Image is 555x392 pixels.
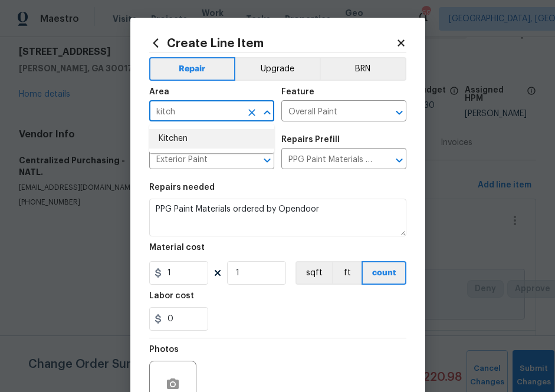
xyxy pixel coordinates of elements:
[244,104,260,121] button: Clear
[149,199,406,236] textarea: PPG Paint Materials ordered by Opendoor
[259,152,275,169] button: Open
[320,57,406,81] button: BRN
[332,261,362,285] button: ft
[235,57,320,81] button: Upgrade
[149,345,179,354] h5: Photos
[149,88,169,96] h5: Area
[281,136,340,144] h5: Repairs Prefill
[149,183,215,192] h5: Repairs needed
[149,57,236,81] button: Repair
[391,152,408,169] button: Open
[149,292,194,300] h5: Labor cost
[281,88,314,96] h5: Feature
[295,261,332,285] button: sqft
[149,243,205,252] h5: Material cost
[391,104,408,121] button: Open
[259,104,275,121] button: Close
[149,37,396,50] h2: Create Line Item
[362,261,406,285] button: count
[149,129,274,149] li: Kitchen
